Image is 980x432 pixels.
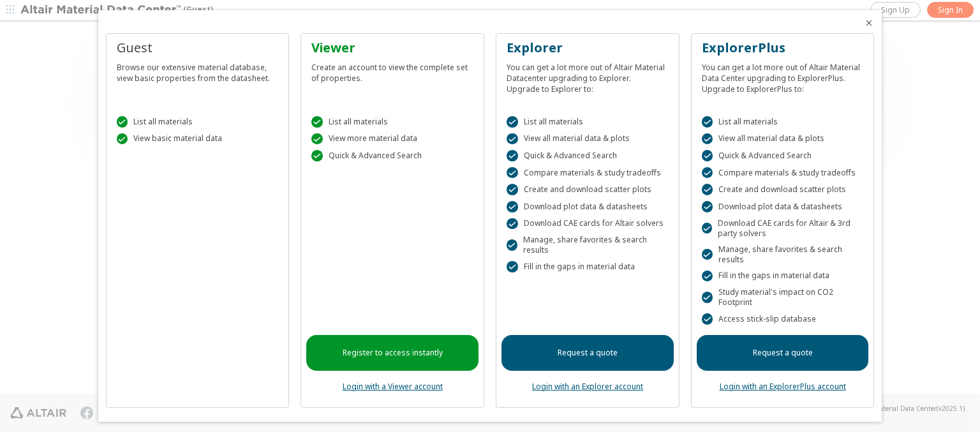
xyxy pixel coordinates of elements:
[306,335,479,371] a: Register to access instantly
[507,167,518,179] div: 
[507,133,518,145] div: 
[507,57,669,94] div: You can get a lot more out of Altair Material Datacenter upgrading to Explorer. Upgrade to Explor...
[507,150,669,161] div: Quick & Advanced Search
[117,39,279,57] div: Guest
[702,116,713,128] div: 
[507,218,518,230] div: 
[697,335,869,371] a: Request a quote
[702,244,864,265] div: Manage, share favorites & search results
[311,116,473,128] div: List all materials
[507,261,518,272] div: 
[507,239,517,251] div: 
[507,133,669,145] div: View all material data & plots
[702,133,864,145] div: View all material data & plots
[864,18,874,28] button: Close
[702,249,713,260] div: 
[311,57,473,84] div: Create an account to view the complete set of properties.
[532,381,643,392] a: Login with an Explorer account
[507,184,518,195] div: 
[311,150,473,161] div: Quick & Advanced Search
[702,39,864,57] div: ExplorerPlus
[702,287,864,308] div: Study material's impact on CO2 Footprint
[343,381,443,392] a: Login with a Viewer account
[507,167,669,179] div: Compare materials & study tradeoffs
[507,150,518,161] div: 
[702,150,713,161] div: 
[507,184,669,195] div: Create and download scatter plots
[117,133,128,145] div: 
[311,39,473,57] div: Viewer
[507,201,669,212] div: Download plot data & datasheets
[507,235,669,255] div: Manage, share favorites & search results
[702,184,713,195] div: 
[702,184,864,195] div: Create and download scatter plots
[702,223,712,234] div: 
[311,150,323,161] div: 
[702,218,864,239] div: Download CAE cards for Altair & 3rd party solvers
[720,381,846,392] a: Login with an ExplorerPlus account
[507,116,669,128] div: List all materials
[702,271,713,282] div: 
[702,167,713,179] div: 
[117,116,279,128] div: List all materials
[702,201,713,212] div: 
[117,133,279,145] div: View basic material data
[507,39,669,57] div: Explorer
[117,57,279,84] div: Browse our extensive material database, view basic properties from the datasheet.
[117,116,128,128] div: 
[702,201,864,212] div: Download plot data & datasheets
[702,313,864,325] div: Access stick-slip database
[507,218,669,230] div: Download CAE cards for Altair solvers
[311,133,473,145] div: View more material data
[702,116,864,128] div: List all materials
[702,57,864,94] div: You can get a lot more out of Altair Material Data Center upgrading to ExplorerPlus. Upgrade to E...
[702,271,864,282] div: Fill in the gaps in material data
[702,313,713,325] div: 
[702,133,713,145] div: 
[501,335,674,371] a: Request a quote
[507,261,669,272] div: Fill in the gaps in material data
[702,292,713,303] div: 
[311,116,323,128] div: 
[507,116,518,128] div: 
[507,201,518,212] div: 
[702,167,864,179] div: Compare materials & study tradeoffs
[702,150,864,161] div: Quick & Advanced Search
[311,133,323,145] div: 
